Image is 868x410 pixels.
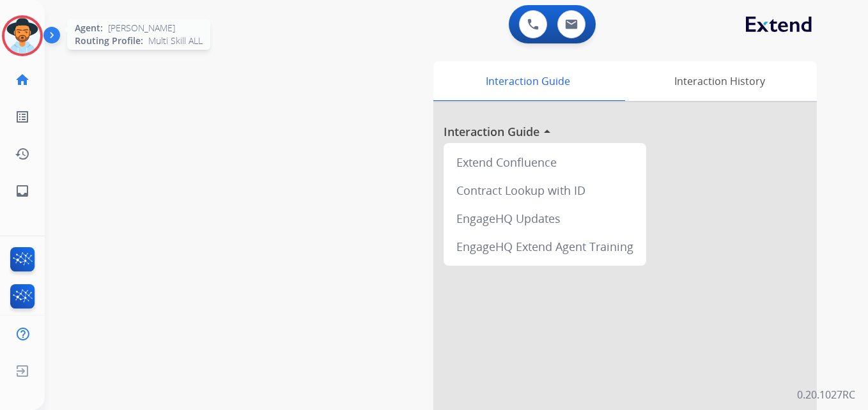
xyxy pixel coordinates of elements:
div: EngageHQ Extend Agent Training [449,232,641,261]
span: Agent: [75,22,103,34]
div: Interaction History [622,61,817,101]
div: Contract Lookup with ID [449,176,641,204]
div: Extend Confluence [449,148,641,176]
mat-icon: history [15,146,30,162]
mat-icon: list_alt [15,109,30,125]
span: Multi Skill ALL [148,34,203,47]
div: EngageHQ Updates [449,204,641,232]
span: Routing Profile: [75,34,143,47]
mat-icon: inbox [15,183,30,199]
p: 0.20.1027RC [797,387,855,402]
mat-icon: home [15,72,30,87]
span: [PERSON_NAME] [108,22,175,34]
img: avatar [4,18,40,54]
div: Interaction Guide [433,61,622,101]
